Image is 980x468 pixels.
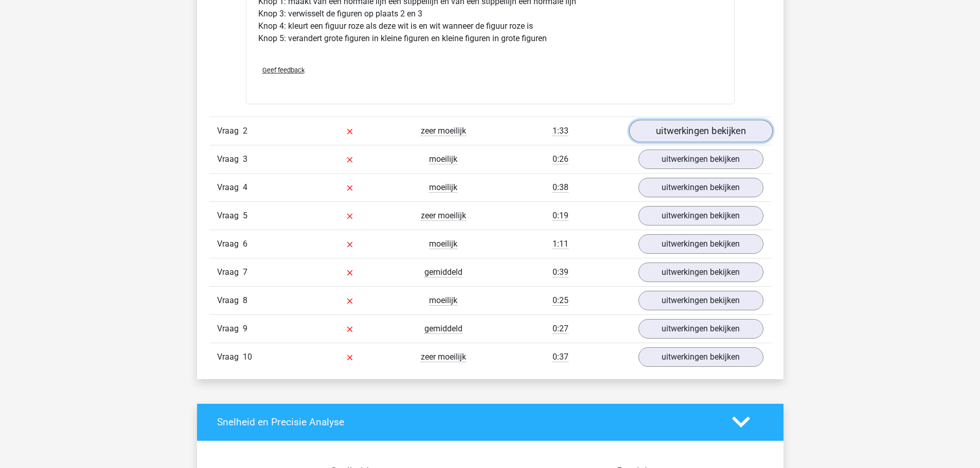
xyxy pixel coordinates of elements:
[638,206,763,226] a: uitwerkingen bekijken
[638,149,763,169] a: uitwerkingen bekijken
[421,352,466,362] span: zeer moeilijk
[217,294,243,307] span: Vraag
[638,291,763,310] a: uitwerkingen bekijken
[553,154,568,164] span: 0:26
[243,352,252,362] span: 10
[429,239,457,249] span: moeilijk
[243,126,247,136] span: 2
[217,323,243,335] span: Vraag
[421,126,466,136] span: zeer moeilijk
[553,126,568,136] span: 1:33
[243,154,247,164] span: 3
[429,182,457,193] span: moeilijk
[553,182,568,193] span: 0:38
[424,267,462,277] span: gemiddeld
[217,351,243,363] span: Vraag
[553,352,568,362] span: 0:37
[638,347,763,367] a: uitwerkingen bekijken
[553,267,568,277] span: 0:39
[421,211,466,221] span: zeer moeilijk
[553,324,568,334] span: 0:27
[243,239,247,249] span: 6
[217,125,243,137] span: Vraag
[629,120,772,142] a: uitwerkingen bekijken
[424,324,462,334] span: gemiddeld
[638,263,763,282] a: uitwerkingen bekijken
[243,182,247,192] span: 4
[429,154,457,164] span: moeilijk
[262,66,305,74] span: Geef feedback
[553,295,568,306] span: 0:25
[217,153,243,165] span: Vraag
[429,295,457,306] span: moeilijk
[243,324,247,333] span: 9
[217,238,243,250] span: Vraag
[217,181,243,194] span: Vraag
[638,234,763,254] a: uitwerkingen bekijken
[243,295,247,305] span: 8
[217,416,717,428] h4: Snelheid en Precisie Analyse
[553,211,568,221] span: 0:19
[217,210,243,222] span: Vraag
[638,319,763,339] a: uitwerkingen bekijken
[243,211,247,220] span: 5
[217,266,243,278] span: Vraag
[638,178,763,197] a: uitwerkingen bekijken
[553,239,568,249] span: 1:11
[243,267,247,277] span: 7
